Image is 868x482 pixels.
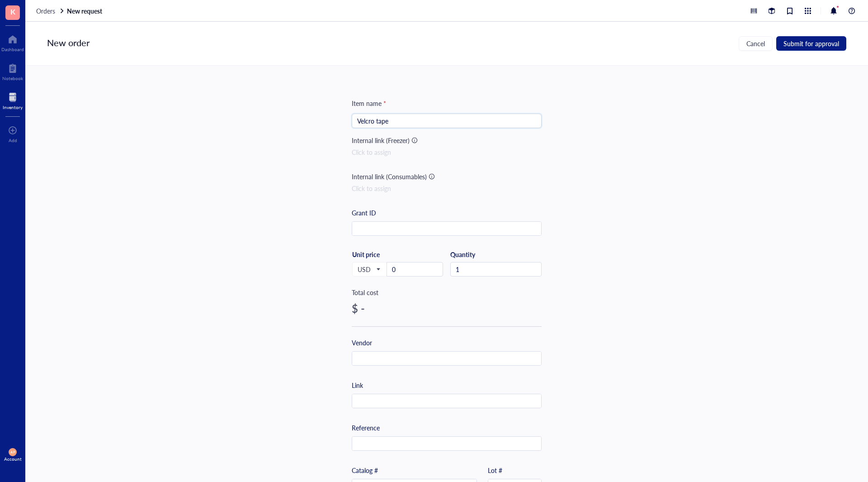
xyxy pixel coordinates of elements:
span: Orders [36,6,55,15]
div: Vendor [352,338,372,348]
div: Unit price [352,250,409,258]
a: Notebook [2,61,23,81]
div: Add [9,138,17,143]
button: Cancel [739,36,773,51]
button: Submit for approval [776,36,846,51]
span: USD [358,265,380,273]
span: K [10,6,15,17]
a: Orders [36,7,65,15]
span: Cancel [746,40,765,47]
a: Inventory [3,90,23,110]
div: Quantity [450,250,542,258]
span: Submit for approval [783,40,839,47]
div: Total cost [352,287,542,297]
div: Click to assign [352,183,542,193]
div: Internal link (Freezer) [352,135,410,145]
span: AP [10,450,15,454]
div: Inventory [3,105,23,110]
div: Reference [352,423,380,433]
div: Internal link (Consumables) [352,172,427,181]
div: Catalog # [352,465,378,475]
div: Dashboard [1,47,24,52]
div: Link [352,380,363,390]
div: New order [47,36,90,51]
div: Click to assign [352,147,542,157]
a: New request [67,7,104,15]
a: Dashboard [1,32,24,52]
div: Grant ID [352,208,376,218]
div: Item name [352,98,386,108]
div: Notebook [2,76,23,81]
div: Lot # [488,465,502,475]
div: Account [4,456,22,462]
div: $ - [352,301,542,315]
